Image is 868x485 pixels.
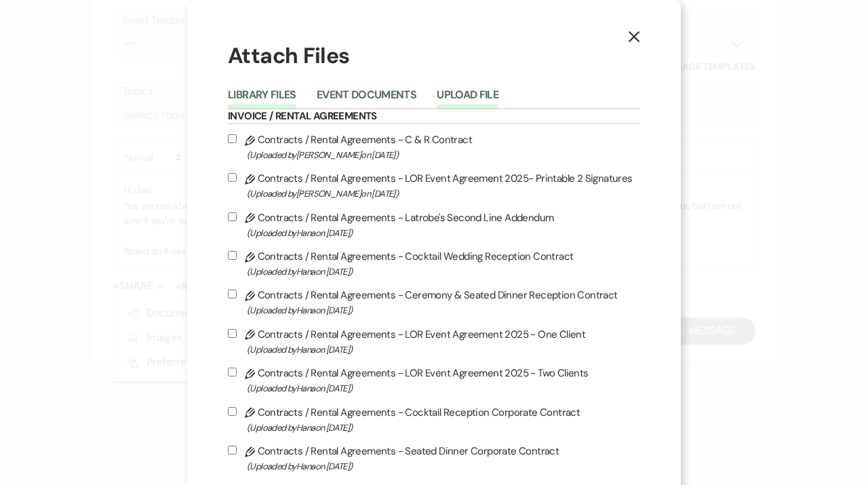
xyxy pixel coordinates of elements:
input: Contracts / Rental Agreements - Seated Dinner Corporate Contract(Uploaded byHanaon [DATE]) [228,446,237,454]
label: Contracts / Rental Agreements - Latrobe's Second Line Addendum [228,209,640,241]
span: (Uploaded by Hana on [DATE] ) [247,342,640,357]
span: (Uploaded by [PERSON_NAME] on [DATE] ) [247,147,640,163]
input: Contracts / Rental Agreements - LOR Event Agreement 2025- Printable 2 Signatures(Uploaded by[PERS... [228,173,237,182]
label: Contracts / Rental Agreements - LOR Event Agreement 2025 - Two Clients [228,364,640,396]
span: (Uploaded by [PERSON_NAME] on [DATE] ) [247,186,640,201]
input: Contracts / Rental Agreements - Cocktail Wedding Reception Contract(Uploaded byHanaon [DATE]) [228,251,237,260]
label: Contracts / Rental Agreements - Ceremony & Seated Dinner Reception Contract [228,286,640,318]
input: Contracts / Rental Agreements - LOR Event Agreement 2025 - Two Clients(Uploaded byHanaon [DATE]) [228,368,237,376]
label: Contracts / Rental Agreements - LOR Event Agreement 2025- Printable 2 Signatures [228,170,640,201]
button: Upload File [437,90,498,109]
button: Event Documents [317,90,416,109]
span: (Uploaded by Hana on [DATE] ) [247,381,640,396]
h6: Invoice / Rental Agreements [228,109,640,124]
label: Contracts / Rental Agreements - Cocktail Wedding Reception Contract [228,248,640,279]
button: Library Files [228,90,296,109]
input: Contracts / Rental Agreements - Latrobe's Second Line Addendum(Uploaded byHanaon [DATE]) [228,212,237,221]
label: Contracts / Rental Agreements - Seated Dinner Corporate Contract [228,442,640,474]
span: (Uploaded by Hana on [DATE] ) [247,459,640,474]
input: Contracts / Rental Agreements - C & R Contract(Uploaded by[PERSON_NAME]on [DATE]) [228,134,237,143]
span: (Uploaded by Hana on [DATE] ) [247,264,640,279]
input: Contracts / Rental Agreements - Cocktail Reception Corporate Contract(Uploaded byHanaon [DATE]) [228,407,237,416]
label: Contracts / Rental Agreements - Cocktail Reception Corporate Contract [228,404,640,435]
input: Contracts / Rental Agreements - Ceremony & Seated Dinner Reception Contract(Uploaded byHanaon [DA... [228,290,237,298]
span: (Uploaded by Hana on [DATE] ) [247,225,640,241]
label: Contracts / Rental Agreements - LOR Event Agreement 2025 - One Client [228,326,640,357]
span: (Uploaded by Hana on [DATE] ) [247,420,640,435]
input: Contracts / Rental Agreements - LOR Event Agreement 2025 - One Client(Uploaded byHanaon [DATE]) [228,329,237,338]
span: (Uploaded by Hana on [DATE] ) [247,303,640,318]
h1: Attach Files [228,41,640,71]
label: Contracts / Rental Agreements - C & R Contract [228,131,640,163]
